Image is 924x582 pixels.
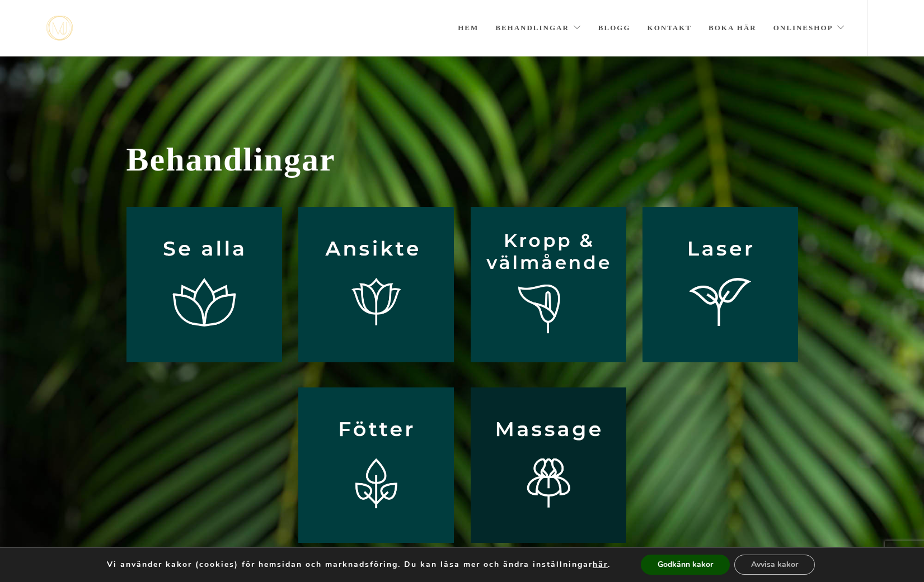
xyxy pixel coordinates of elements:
p: Vi använder kakor (cookies) för hemsidan och marknadsföring. Du kan läsa mer och ändra inställnin... [107,560,611,570]
button: Godkänn kakor [641,555,730,575]
button: här [593,560,608,570]
span: Behandlingar [126,140,798,179]
button: Avvisa kakor [734,555,815,575]
img: massage [471,387,626,543]
img: mjstudio [46,16,73,41]
a: mjstudio mjstudio mjstudio [46,16,73,41]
